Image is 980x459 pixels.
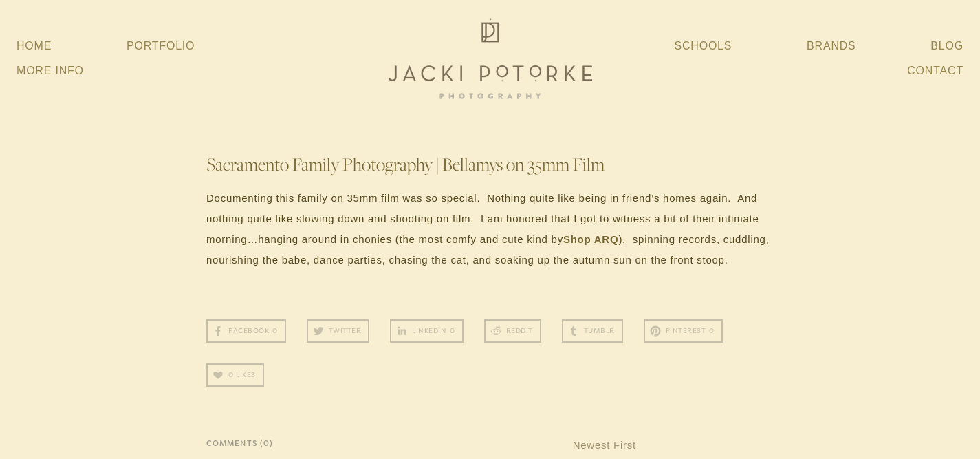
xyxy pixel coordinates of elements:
[807,34,856,58] a: Brands
[709,321,715,341] span: 0
[127,40,195,52] a: Portfolio
[329,321,362,341] span: Twitter
[228,321,269,341] span: Facebook
[907,58,963,83] a: Contact
[206,188,774,270] p: Documenting this family on 35mm film was so special. Nothing quite like being in friend’s homes a...
[562,319,623,343] a: Tumblr
[17,58,84,83] a: More Info
[506,321,533,341] span: Reddit
[412,321,446,341] span: LinkedIn
[390,319,464,343] a: LinkedIn0
[380,14,600,103] img: Jacki Potorke Sacramento Family Photographer
[644,319,723,343] a: Pinterest0
[563,233,618,245] strong: Shop ARQ
[450,321,455,341] span: 0
[307,319,370,343] a: Twitter
[563,233,618,246] a: Shop ARQ
[228,365,256,385] span: 0 Likes
[666,321,706,341] span: Pinterest
[272,321,278,341] span: 0
[206,363,264,387] a: 0 Likes
[930,34,963,58] a: Blog
[206,155,774,174] h1: Sacramento Family Photography | Bellamys on 35mm Film
[17,34,52,58] a: Home
[674,34,732,58] a: Schools
[206,319,286,343] a: Facebook0
[206,438,273,448] span: Comments (0)
[584,321,615,341] span: Tumblr
[484,319,541,343] a: Reddit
